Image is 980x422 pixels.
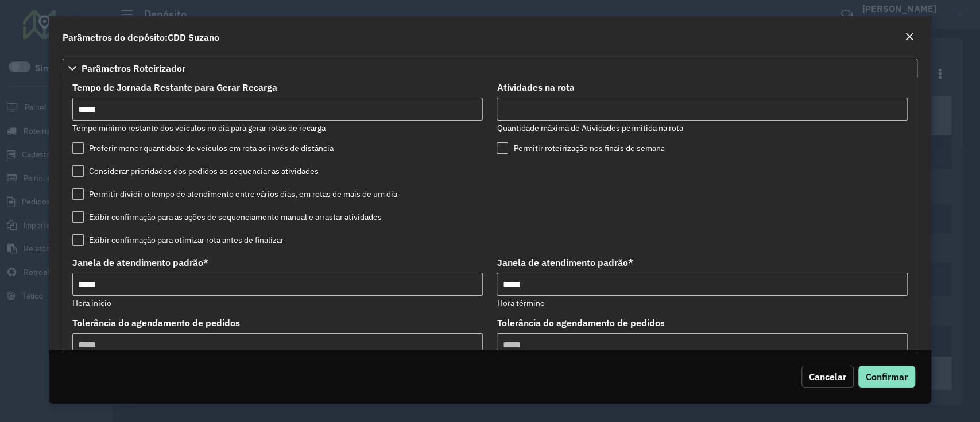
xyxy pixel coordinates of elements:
[497,142,664,154] label: Permitir roteirização nos finais de semana
[82,64,185,73] span: Parâmetros Roteirizador
[72,316,240,330] label: Tolerância do agendamento de pedidos
[72,255,208,269] label: Janela de atendimento padrão
[72,123,326,133] small: Tempo mínimo restante dos veículos no dia para gerar rotas de recarga
[63,30,219,44] h4: Parâmetros do depósito:CDD Suzano
[497,316,664,330] label: Tolerância do agendamento de pedidos
[905,32,914,41] em: Fechar
[72,211,382,223] label: Exibir confirmação para as ações de sequenciamento manual e arrastar atividades
[497,298,544,308] small: Hora término
[72,80,277,94] label: Tempo de Jornada Restante para Gerar Recarga
[72,142,334,154] label: Preferir menor quantidade de veículos em rota ao invés de distância
[801,366,854,388] button: Cancelar
[72,165,319,177] label: Considerar prioridades dos pedidos ao sequenciar as atividades
[901,30,917,45] button: Close
[858,366,915,388] button: Confirmar
[497,123,683,133] small: Quantidade máxima de Atividades permitida na rota
[63,59,917,78] a: Parâmetros Roteirizador
[72,298,111,308] small: Hora início
[72,188,397,200] label: Permitir dividir o tempo de atendimento entre vários dias, em rotas de mais de um dia
[497,80,574,94] label: Atividades na rota
[497,255,633,269] label: Janela de atendimento padrão
[809,371,846,382] span: Cancelar
[866,371,908,382] span: Confirmar
[72,234,284,246] label: Exibir confirmação para otimizar rota antes de finalizar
